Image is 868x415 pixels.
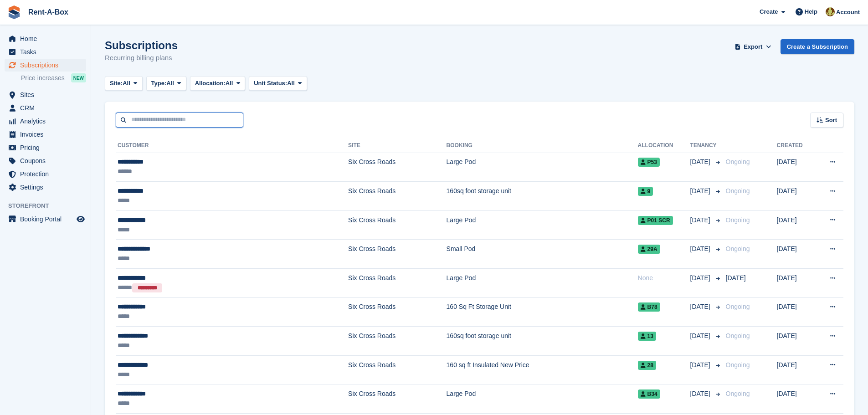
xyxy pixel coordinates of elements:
[777,210,815,240] td: [DATE]
[20,141,75,154] span: Pricing
[348,384,446,414] td: Six Cross Roads
[760,7,778,16] span: Create
[805,7,817,16] span: Help
[21,74,65,82] span: Price increases
[5,59,86,72] a: menu
[726,245,750,252] span: Ongoing
[726,361,750,369] span: Ongoing
[348,269,446,298] td: Six Cross Roads
[348,138,446,153] th: Site
[638,332,656,341] span: 13
[5,213,86,225] a: menu
[20,128,75,141] span: Invoices
[20,213,75,225] span: Booking Portal
[690,244,712,254] span: [DATE]
[195,79,226,88] span: Allocation:
[777,327,815,356] td: [DATE]
[836,8,860,17] span: Account
[249,76,307,91] button: Unit Status: All
[348,210,446,240] td: Six Cross Roads
[825,116,837,125] span: Sort
[777,138,815,153] th: Created
[5,102,86,114] a: menu
[75,214,86,225] a: Preview store
[123,79,130,88] span: All
[638,138,690,153] th: Allocation
[20,59,75,72] span: Subscriptions
[690,215,712,225] span: [DATE]
[20,32,75,45] span: Home
[733,39,773,54] button: Export
[254,79,287,88] span: Unit Status:
[447,240,638,269] td: Small Pod
[777,297,815,327] td: [DATE]
[726,216,750,224] span: Ongoing
[726,332,750,339] span: Ongoing
[726,187,750,195] span: Ongoing
[166,79,174,88] span: All
[726,390,750,397] span: Ongoing
[447,182,638,211] td: 160sq foot storage unit
[5,88,86,101] a: menu
[726,158,750,165] span: Ongoing
[348,153,446,182] td: Six Cross Roads
[25,5,72,20] a: Rent-A-Box
[726,303,750,310] span: Ongoing
[777,153,815,182] td: [DATE]
[20,46,75,58] span: Tasks
[8,201,91,210] span: Storefront
[348,182,446,211] td: Six Cross Roads
[5,46,86,58] a: menu
[638,273,690,283] div: None
[5,32,86,45] a: menu
[777,240,815,269] td: [DATE]
[20,88,75,101] span: Sites
[777,182,815,211] td: [DATE]
[690,186,712,196] span: [DATE]
[447,384,638,414] td: Large Pod
[690,331,712,341] span: [DATE]
[5,168,86,180] a: menu
[447,355,638,384] td: 160 sq ft Insulated New Price
[447,153,638,182] td: Large Pod
[777,355,815,384] td: [DATE]
[190,76,246,91] button: Allocation: All
[726,274,746,282] span: [DATE]
[690,302,712,312] span: [DATE]
[5,181,86,194] a: menu
[447,210,638,240] td: Large Pod
[690,157,712,167] span: [DATE]
[781,39,854,54] a: Create a Subscription
[7,5,21,19] img: stora-icon-8386f47178a22dfd0bd8f6a31ec36ba5ce8667c1dd55bd0f319d3a0aa187defe.svg
[690,360,712,370] span: [DATE]
[105,53,178,63] p: Recurring billing plans
[116,138,348,153] th: Customer
[826,7,835,16] img: Mairead Collins
[71,73,86,82] div: NEW
[348,240,446,269] td: Six Cross Roads
[638,302,660,312] span: B78
[690,138,722,153] th: Tenancy
[5,141,86,154] a: menu
[151,79,167,88] span: Type:
[105,76,143,91] button: Site: All
[447,138,638,153] th: Booking
[5,154,86,167] a: menu
[777,384,815,414] td: [DATE]
[638,216,673,225] span: P01 SCR
[638,389,660,399] span: B34
[638,361,656,370] span: 28
[447,269,638,298] td: Large Pod
[447,297,638,327] td: 160 Sq Ft Storage Unit
[744,42,762,51] span: Export
[20,181,75,194] span: Settings
[348,355,446,384] td: Six Cross Roads
[638,158,660,167] span: P53
[638,245,660,254] span: 29A
[110,79,123,88] span: Site:
[20,168,75,180] span: Protection
[287,79,295,88] span: All
[690,273,712,283] span: [DATE]
[690,389,712,399] span: [DATE]
[638,187,653,196] span: 9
